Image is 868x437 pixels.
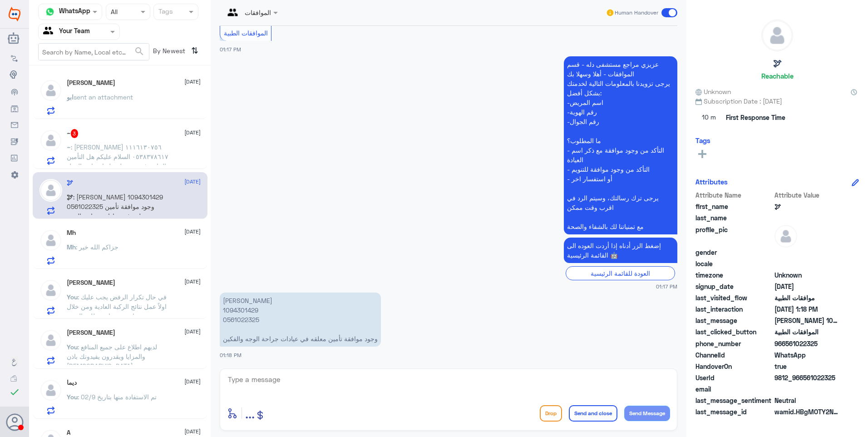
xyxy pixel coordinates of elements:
button: Avatar [6,413,23,431]
i: ⇅ [191,43,198,58]
span: Unknown [695,87,731,96]
span: 01:18 PM [220,352,242,358]
span: هدى براهيم الحيدري 1094301429 0561022325 وجود موافقة تأمين معلقه في عيادات جراحة الوجه والفكين [774,316,840,325]
h5: ابو ناصر [67,79,115,87]
span: ابو [67,93,74,101]
span: : جزاكم الله خير [76,243,118,251]
span: 🕊 [774,202,840,211]
span: 2 [774,350,840,360]
span: : تم الاستفادة منها بتاريخ 02/9 [78,393,157,401]
span: Attribute Name [695,190,773,200]
img: defaultAdmin.png [39,279,62,302]
img: defaultAdmin.png [39,329,62,352]
span: null [774,248,840,257]
img: defaultAdmin.png [39,179,62,202]
span: phone_number [695,339,773,348]
h5: 🕊 [773,58,782,69]
p: 25/9/2025, 1:17 PM [564,56,677,234]
img: defaultAdmin.png [762,20,793,51]
span: Mh [67,243,76,251]
span: 2025-09-25T10:18:23.043Z [774,304,840,314]
span: [DATE] [184,328,201,336]
button: Send and close [569,405,617,422]
span: 2025-09-25T10:17:03.708Z [774,282,840,291]
h5: A [67,429,70,437]
span: signup_date [695,282,773,291]
span: locale [695,259,773,268]
span: 9812_966561022325 [774,373,840,382]
img: Widebot Logo [9,7,20,21]
span: [DATE] [184,78,201,86]
span: profile_pic [695,225,773,246]
span: ~ [67,143,71,151]
i: check [9,387,20,397]
span: last_visited_flow [695,293,773,303]
span: You [67,293,78,301]
span: 10 m [695,109,723,126]
h5: 🕊 [67,179,73,187]
span: 01:17 PM [656,283,677,290]
span: ... [245,405,255,421]
span: UserId [695,373,773,382]
span: الموافقات الطبية [224,29,268,37]
input: Search by Name, Local etc… [39,44,149,60]
span: By Newest [149,43,187,61]
span: sent an attachment [74,93,133,101]
span: search [134,46,145,57]
img: defaultAdmin.png [39,229,62,252]
span: last_message_sentiment [695,396,773,405]
span: [DATE] [184,178,201,186]
span: : في حال تكرار الرفض يجب عليك اولاً عمل نتائج الركبة العادية ومن خلال تقريرها سيتم متابعة طلب الرنين [67,293,167,320]
img: defaultAdmin.png [774,225,797,248]
button: Drop [540,405,562,422]
h5: Eiman Ali [67,329,115,337]
span: email [695,384,773,394]
img: whatsapp.png [43,5,57,19]
img: defaultAdmin.png [39,129,62,152]
span: null [774,259,840,268]
span: last_interaction [695,304,773,314]
span: [DATE] [184,427,201,436]
img: defaultAdmin.png [39,79,62,102]
span: true [774,362,840,371]
span: HandoverOn [695,362,773,371]
span: [DATE] [184,228,201,236]
span: You [67,393,78,401]
img: yourTeam.svg [43,25,57,39]
button: search [134,44,145,59]
div: العودة للقائمة الرئيسية [566,266,675,280]
img: defaultAdmin.png [39,379,62,402]
h5: سعد [67,279,115,287]
span: ChannelId [695,350,773,360]
span: : لديهم اطلاع على جميع المنافع والمزايا ويقدرون يفيدونك باذن [DEMOGRAPHIC_DATA] [67,343,157,370]
h5: ~ [67,129,79,138]
div: Tags [157,6,173,18]
span: 🕊 [67,193,73,201]
h6: Attributes [695,178,728,186]
span: 01:17 PM [220,46,241,52]
span: [DATE] [184,377,201,386]
h6: Reachable [761,72,794,80]
button: ... [245,403,255,423]
span: [DATE] [184,278,201,286]
span: gender [695,248,773,257]
span: [DATE] [184,129,201,137]
span: Attribute Value [774,190,840,200]
span: You [67,343,78,351]
p: 25/9/2025, 1:18 PM [220,293,381,347]
span: Human Handover [615,9,658,17]
span: last_name [695,213,773,223]
p: 25/9/2025, 1:17 PM [564,238,677,263]
span: last_message [695,316,773,325]
span: 966561022325 [774,339,840,348]
span: : [PERSON_NAME] 1094301429 0561022325 وجود موافقة تأمين معلقه في عيادات جراحة الوجه والفكين [67,193,163,229]
span: Unknown [774,270,840,280]
span: 0 [774,396,840,405]
h5: Mh [67,229,76,237]
span: wamid.HBgMOTY2NTYxMDIyMzI1FQIAEhgUM0EwRkNFQjgxMzQ5RTA5MUZCRDUA [774,407,840,417]
button: Send Message [624,406,670,421]
span: last_clicked_button [695,327,773,337]
span: الموافقات الطبية [774,327,840,337]
h6: Tags [695,136,710,144]
span: first_name [695,202,773,211]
